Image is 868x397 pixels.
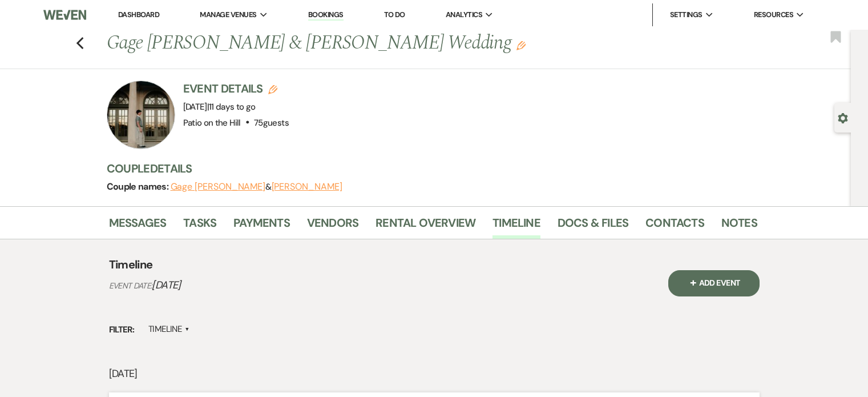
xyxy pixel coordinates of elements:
button: Plus SignAdd Event [668,270,760,296]
img: Weven Logo [43,3,86,27]
a: To Do [384,10,405,19]
span: [DATE] [183,101,256,113]
span: [DATE] [152,278,180,292]
span: Analytics [446,9,482,21]
h4: Timeline [109,256,153,272]
button: [PERSON_NAME] [272,182,342,191]
span: Plus Sign [688,276,699,288]
span: & [171,181,342,193]
a: Payments [233,214,290,239]
button: Gage [PERSON_NAME] [171,182,266,191]
a: Timeline [492,214,540,239]
h3: Event Details [183,81,289,97]
label: Timeline [148,322,190,337]
a: Notes [721,214,757,239]
span: Patio on the Hill [183,117,241,129]
span: | [207,101,256,113]
a: Contacts [645,214,704,239]
h1: Gage [PERSON_NAME] & [PERSON_NAME] Wedding [107,30,618,57]
a: Tasks [183,214,216,239]
a: Dashboard [118,10,159,19]
span: Filter: [109,323,135,336]
a: Vendors [307,214,358,239]
span: Couple names: [107,181,171,193]
span: ▲ [185,325,189,334]
a: Messages [109,214,167,239]
span: Settings [670,9,703,21]
span: Manage Venues [200,9,256,21]
a: Rental Overview [376,214,475,239]
p: [DATE] [109,366,760,382]
a: Docs & Files [558,214,628,239]
a: Bookings [308,10,344,21]
span: Event Date: [109,280,152,291]
button: Open lead details [838,112,848,123]
button: Edit [516,40,526,50]
span: Resources [754,9,793,21]
span: 75 guests [254,117,289,129]
span: 11 days to go [209,101,256,113]
h3: Couple Details [107,161,746,177]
